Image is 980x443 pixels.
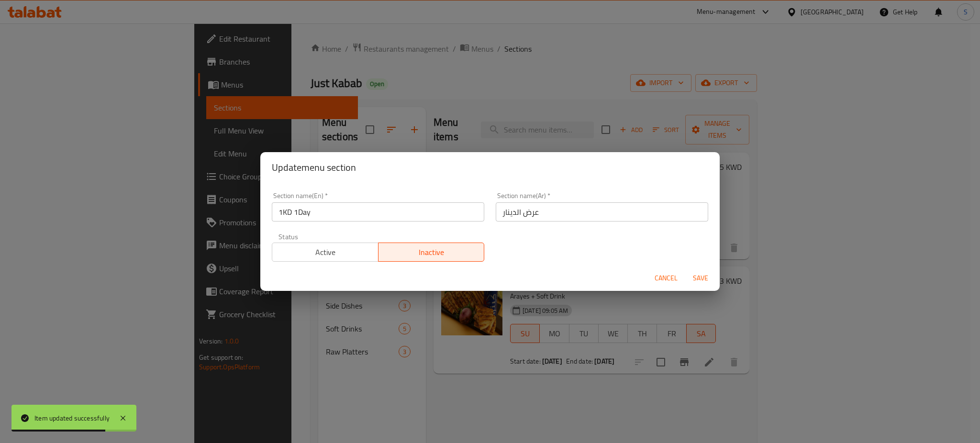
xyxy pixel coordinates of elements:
span: Inactive [382,245,481,259]
div: Item updated successfully [34,413,110,423]
span: Cancel [655,272,678,284]
button: Active [272,243,379,262]
span: Active [276,245,375,259]
button: Inactive [378,243,485,262]
input: Please enter section name(ar) [496,202,708,221]
button: Cancel [651,269,681,287]
input: Please enter section name(en) [272,202,484,221]
h2: Update menu section [272,160,708,175]
button: Save [685,269,716,287]
span: Save [689,272,712,284]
